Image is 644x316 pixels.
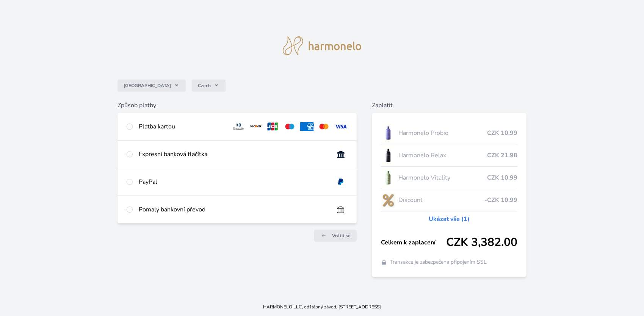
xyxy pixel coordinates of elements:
[300,122,314,131] img: amex.svg
[398,128,487,138] span: Harmonelo Probio
[398,196,484,205] span: Discount
[487,128,517,138] span: CZK 10.99
[198,83,211,89] span: Czech
[381,146,395,165] img: CLEAN_RELAX_se_stinem_x-lo.jpg
[283,36,362,55] img: logo.svg
[232,122,246,131] img: diners.svg
[314,230,357,242] a: Vrátit se
[139,150,328,159] div: Expresní banková tlačítka
[334,177,348,186] img: paypal.svg
[192,80,226,92] button: Czech
[124,83,171,89] span: [GEOGRAPHIC_DATA]
[446,236,517,249] span: CZK 3,382.00
[381,191,395,210] img: discount-lo.png
[317,122,331,131] img: mc.svg
[334,122,348,131] img: visa.svg
[429,214,470,224] a: Ukázat vše (1)
[487,151,517,160] span: CZK 21.98
[118,80,186,92] button: [GEOGRAPHIC_DATA]
[398,151,487,160] span: Harmonelo Relax
[139,122,226,131] div: Platba kartou
[266,122,280,131] img: jcb.svg
[334,150,348,159] img: onlineBanking_CZ.svg
[487,173,517,182] span: CZK 10.99
[334,205,348,214] img: bankTransfer_IBAN.svg
[332,233,351,239] span: Vrátit se
[139,205,328,214] div: Pomalý bankovní převod
[390,258,487,266] span: Transakce je zabezpečena připojením SSL
[381,168,395,187] img: CLEAN_VITALITY_se_stinem_x-lo.jpg
[372,101,526,110] h6: Zaplatit
[381,124,395,142] img: CLEAN_PROBIO_se_stinem_x-lo.jpg
[484,196,517,205] span: -CZK 10.99
[118,101,357,110] h6: Způsob platby
[249,122,263,131] img: discover.svg
[139,177,328,186] div: PayPal
[381,238,446,247] span: Celkem k zaplacení
[398,173,487,182] span: Harmonelo Vitality
[283,122,297,131] img: maestro.svg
